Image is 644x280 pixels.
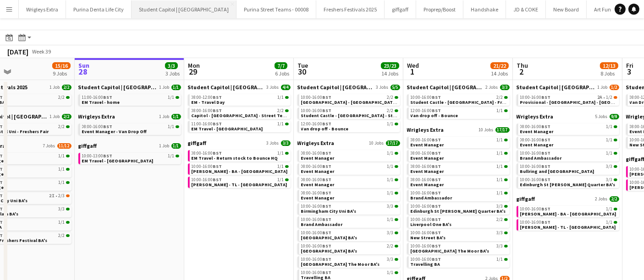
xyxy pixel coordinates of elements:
[479,127,494,133] span: 10 Jobs
[606,95,613,100] span: 1/2
[82,95,113,100] span: 11:00-16:00
[301,190,398,200] a: 08:00-16:00BST1/1Event Manager
[411,208,506,214] span: Edinburgh St James Quarter BA's
[323,216,332,222] span: BST
[78,142,181,149] a: giffgaff1 Job1/1
[301,99,429,105] span: Student Castle - Durham Uni - Street Team
[301,113,416,118] span: Student Castle - Uni of Sussex - Street Team
[78,84,181,113] div: Student Capitol | [GEOGRAPHIC_DATA]1 Job1/111:00-16:00BST1/1EM Travel - home
[213,108,222,113] span: BST
[387,231,394,235] span: 3/3
[595,114,608,119] span: 5 Jobs
[160,143,170,149] span: 1 Job
[323,94,332,100] span: BST
[407,126,444,133] span: Wrigleys Extra
[387,151,394,156] span: 1/1
[432,94,441,100] span: BST
[520,219,617,230] a: 10:00-16:00BST1/1[PERSON_NAME] - TL - [GEOGRAPHIC_DATA]
[50,85,60,90] span: 1 Job
[267,85,279,90] span: 3 Jobs
[104,94,113,100] span: BST
[432,177,441,183] span: BST
[188,84,291,91] a: Student Capitol | [GEOGRAPHIC_DATA]3 Jobs4/4
[520,207,551,211] span: 10:00-16:00
[495,127,510,133] span: 17/17
[411,178,441,182] span: 08:00-16:00
[432,108,441,113] span: BST
[517,113,619,195] div: Wrigleys Extra5 Jobs9/908:00-16:00BST1/1Event Manager08:00-16:00BST1/1Event Manager10:00-16:00BST...
[387,178,394,182] span: 1/1
[542,124,551,129] span: BST
[82,99,120,105] span: EM Travel - home
[587,0,622,18] button: Art Fund
[301,221,343,227] span: Brand Ambassador
[50,114,60,119] span: 1 Job
[213,150,222,156] span: BST
[78,113,181,142] div: Wrigleys Extra1 Job1/108:00-16:00BST1/1Event Manager - Van Drop Off
[497,217,503,222] span: 2/2
[192,163,289,174] a: 10:00-16:00BST1/1[PERSON_NAME] - BA - [GEOGRAPHIC_DATA]
[301,208,357,214] span: Birmingham City Uni BA's
[213,163,222,169] span: BST
[278,108,284,113] span: 2/2
[387,217,394,222] span: 1/1
[517,113,619,120] a: Wrigleys Extra5 Jobs9/9
[411,231,441,235] span: 10:00-16:00
[297,84,400,91] a: Student Capitol | [GEOGRAPHIC_DATA]3 Jobs5/5
[301,126,349,132] span: Van drop off - Bounce
[520,142,554,148] span: Event Manager
[171,143,181,149] span: 1/1
[59,167,65,172] span: 1/1
[411,155,444,161] span: Event Manager
[301,217,332,222] span: 10:00-16:00
[432,163,441,169] span: BST
[188,140,291,190] div: giffgaff3 Jobs3/308:00-16:00BST1/1EM Travel - Return stock to Bounce HQ10:00-16:00BST1/1[PERSON_N...
[407,84,510,91] a: Student Capitol | [GEOGRAPHIC_DATA]2 Jobs3/3
[520,94,617,105] a: 10:00-16:00BST2A•1/2Provisional - [GEOGRAPHIC_DATA] - [GEOGRAPHIC_DATA]
[542,150,551,156] span: BST
[520,151,551,156] span: 10:00-16:00
[520,95,617,100] div: •
[497,138,503,142] span: 1/1
[387,204,394,209] span: 3/3
[301,163,398,174] a: 08:00-16:00BST1/1Event Manager
[59,207,65,211] span: 3/3
[57,143,72,149] span: 11/12
[407,126,510,133] a: Wrigleys Extra10 Jobs17/17
[486,85,498,90] span: 2 Jobs
[595,196,608,202] span: 2 Jobs
[62,114,72,119] span: 2/2
[387,191,394,195] span: 1/1
[517,113,554,120] span: Wrigleys Extra
[323,163,332,169] span: BST
[606,220,613,225] span: 1/1
[281,140,291,146] span: 3/3
[192,151,222,156] span: 08:00-16:00
[411,182,444,188] span: Event Manager
[192,108,222,113] span: 08:00-16:00
[610,85,619,90] span: 1/2
[237,0,316,18] button: Purina Street Teams - 00008
[323,121,332,127] span: BST
[82,154,113,158] span: 10:00-13:00
[192,121,289,131] a: 11:00-16:00BST1/1EM Travel - [GEOGRAPHIC_DATA]
[82,124,113,129] span: 08:00-16:00
[278,178,284,182] span: 1/1
[301,168,335,174] span: Event Manager
[192,150,289,161] a: 08:00-16:00BST1/1EM Travel - Return stock to Bounce HQ
[192,178,222,182] span: 10:00-16:00
[192,168,288,174] span: Giff Gaff - BA - Cardiff
[278,151,284,156] span: 1/1
[213,177,222,183] span: BST
[520,163,617,174] a: 10:00-16:00BST3/3Bullring and [GEOGRAPHIC_DATA]
[520,168,594,174] span: Bullring and Grand Central
[411,235,446,241] span: New Street BA's
[407,84,484,91] span: Student Capitol | Student Castle
[542,177,551,183] span: BST
[160,85,170,90] span: 1 Job
[411,191,441,195] span: 10:00-16:00
[192,113,290,118] span: Capitol - Essex Uni - Street Team
[432,243,441,249] span: BST
[542,163,551,169] span: BST
[411,216,508,227] a: 10:00-16:00BST2/2Liverpool One BA's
